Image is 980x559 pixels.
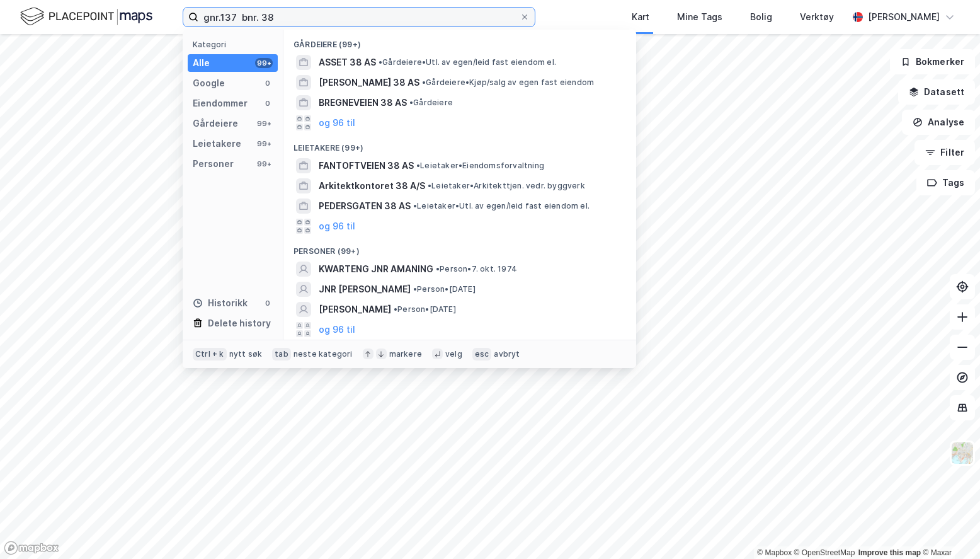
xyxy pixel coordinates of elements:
span: • [436,264,440,274]
div: Leietakere (99+) [283,133,636,156]
div: [PERSON_NAME] [868,9,940,25]
span: Gårdeiere • Kjøp/salg av egen fast eiendom [422,78,594,88]
span: Person • 7. okt. 1974 [436,264,517,274]
input: Søk på adresse, matrikkel, gårdeiere, leietakere eller personer [198,8,520,26]
span: • [394,304,397,314]
div: Gårdeiere [193,116,238,131]
button: Tags [916,170,975,195]
div: Bolig [750,9,772,25]
div: Ctrl + k [193,348,227,360]
span: Person • [DATE] [394,304,456,314]
div: 0 [263,98,273,108]
span: • [416,161,420,170]
span: • [413,201,417,210]
iframe: Chat Widget [917,498,980,559]
div: avbryt [494,349,520,359]
div: nytt søk [229,349,263,359]
div: tab [272,348,291,360]
div: Leietakere [193,136,241,151]
div: Gårdeiere (99+) [283,30,636,52]
button: Bokmerker [890,49,975,74]
div: 99+ [255,58,273,68]
span: FANTOFTVEIEN 38 AS [319,158,414,173]
button: og 96 til [319,219,355,234]
button: Datasett [898,79,975,105]
span: Leietaker • Eiendomsforvaltning [416,161,544,171]
span: Leietaker • Arkitekttjen. vedr. byggverk [428,181,585,191]
span: • [422,78,426,87]
a: OpenStreetMap [794,548,855,557]
span: Leietaker • Utl. av egen/leid fast eiendom el. [413,201,590,211]
button: og 96 til [319,115,355,130]
span: ASSET 38 AS [319,55,376,70]
div: Mine Tags [677,9,722,25]
div: Historikk [193,296,248,311]
img: Z [950,441,974,465]
div: 0 [263,78,273,88]
div: Kart [632,9,649,25]
div: Alle [193,55,210,71]
div: velg [445,349,462,359]
a: Improve this map [858,548,921,557]
a: Mapbox [757,548,792,557]
a: Mapbox homepage [4,541,59,555]
button: Analyse [902,110,975,135]
div: markere [389,349,422,359]
div: Eiendommer [193,96,248,111]
span: • [413,284,417,294]
div: Kategori [193,40,278,49]
div: 99+ [255,139,273,149]
span: PEDERSGATEN 38 AS [319,199,411,214]
span: Gårdeiere • Utl. av egen/leid fast eiendom el. [379,57,556,67]
span: Arkitektkontoret 38 A/S [319,178,425,193]
button: Filter [914,140,975,165]
span: JNR [PERSON_NAME] [319,282,411,297]
span: • [428,181,431,190]
div: 99+ [255,159,273,169]
div: Verktøy [800,9,834,25]
span: Person • [DATE] [413,284,476,294]
div: 0 [263,298,273,308]
span: [PERSON_NAME] [319,302,391,317]
div: Delete history [208,316,271,331]
div: Personer (99+) [283,236,636,259]
span: • [409,98,413,107]
button: og 96 til [319,322,355,337]
div: Personer [193,156,234,171]
span: [PERSON_NAME] 38 AS [319,75,419,90]
div: Google [193,76,225,91]
span: Gårdeiere [409,98,453,108]
span: KWARTENG JNR AMANING [319,262,433,277]
span: BREGNEVEIEN 38 AS [319,95,407,110]
div: esc [472,348,492,360]
div: 99+ [255,118,273,129]
div: neste kategori [293,349,353,359]
img: logo.f888ab2527a4732fd821a326f86c7f29.svg [20,6,152,28]
span: • [379,57,382,67]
